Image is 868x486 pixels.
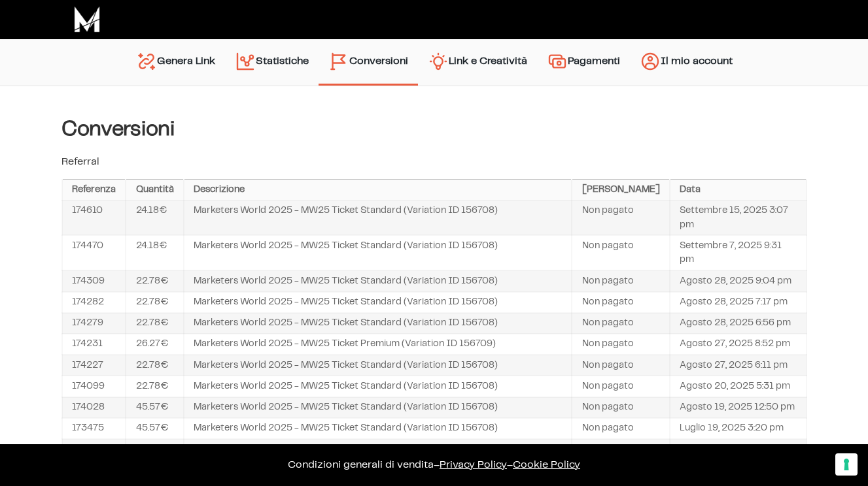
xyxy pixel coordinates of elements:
a: Condizioni generali di vendita [288,460,434,470]
button: Le tue preferenze relative al consenso per le tecnologie di tracciamento [835,453,858,476]
img: account.svg [640,51,661,72]
td: Agosto 27, 2025 8:52 pm [670,334,806,355]
td: 45.57€ [126,397,184,418]
td: Marketers World 2025 - MW25 Ticket Standard (Variation ID 156708) [184,292,572,313]
td: Non pagato [572,270,670,291]
td: Non pagato [572,397,670,418]
td: 174099 [62,376,126,397]
td: 22.78€ [126,376,184,397]
td: Agosto 28, 2025 7:17 pm [670,292,806,313]
td: 24.18€ [126,235,184,270]
th: Quantità [126,180,184,201]
p: – – [13,457,855,473]
td: Luglio 7, 2025 5:41 pm [670,439,806,460]
img: creativity.svg [428,51,449,72]
td: Non pagato [572,313,670,334]
td: Non pagato [572,201,670,236]
a: Pagamenti [537,46,630,79]
td: Agosto 27, 2025 6:11 pm [670,355,806,376]
td: Marketers World 2025 - MW25 Ticket Standard (Variation ID 156708) [184,418,572,439]
td: Agosto 20, 2025 5:31 pm [670,376,806,397]
td: Non pagato [572,235,670,270]
td: 174610 [62,201,126,236]
td: Marketers World 2025 - MW25 Ticket Premium (Variation ID 156709) [184,439,572,460]
td: 174231 [62,334,126,355]
td: 174028 [62,397,126,418]
td: Non pagato [572,439,670,460]
td: Marketers World 2025 - MW25 Ticket Standard (Variation ID 156708) [184,270,572,291]
td: Marketers World 2025 - MW25 Ticket Standard (Variation ID 156708) [184,355,572,376]
td: Luglio 19, 2025 3:20 pm [670,418,806,439]
a: Privacy Policy [440,460,507,470]
td: Settembre 15, 2025 3:07 pm [670,201,806,236]
td: 26.27€ [126,439,184,460]
td: 174279 [62,313,126,334]
img: payments.svg [547,51,568,72]
td: 174470 [62,235,126,270]
td: 22.78€ [126,355,184,376]
th: [PERSON_NAME] [572,180,670,201]
a: Genera Link [126,46,225,79]
p: Referral [61,154,807,170]
td: 45.57€ [126,418,184,439]
a: Link e Creatività [418,46,537,79]
td: Agosto 28, 2025 6:56 pm [670,313,806,334]
td: Settembre 7, 2025 9:31 pm [670,235,806,270]
td: Non pagato [572,418,670,439]
td: 173475 [62,418,126,439]
td: Non pagato [572,376,670,397]
th: Referenza [62,180,126,201]
th: Data [670,180,806,201]
h4: Conversioni [61,118,807,141]
span: Cookie Policy [513,460,580,470]
a: Il mio account [630,46,742,79]
td: Marketers World 2025 - MW25 Ticket Premium (Variation ID 156709) [184,334,572,355]
td: Agosto 19, 2025 12:50 pm [670,397,806,418]
a: Statistiche [225,46,319,79]
td: 22.78€ [126,270,184,291]
td: Non pagato [572,292,670,313]
img: stats.svg [235,51,256,72]
img: generate-link.svg [136,51,157,72]
td: Marketers World 2025 - MW25 Ticket Standard (Variation ID 156708) [184,313,572,334]
td: Marketers World 2025 - MW25 Ticket Standard (Variation ID 156708) [184,376,572,397]
td: Marketers World 2025 - MW25 Ticket Standard (Variation ID 156708) [184,397,572,418]
td: Marketers World 2025 - MW25 Ticket Standard (Variation ID 156708) [184,235,572,270]
td: 174309 [62,270,126,291]
th: Descrizione [184,180,572,201]
td: Non pagato [572,355,670,376]
td: Agosto 28, 2025 9:04 pm [670,270,806,291]
td: 26.27€ [126,334,184,355]
td: 24.18€ [126,201,184,236]
td: 22.78€ [126,313,184,334]
td: 174227 [62,355,126,376]
td: Non pagato [572,334,670,355]
td: 22.78€ [126,292,184,313]
td: 174282 [62,292,126,313]
a: Conversioni [319,46,418,77]
nav: Menu principale [126,39,742,86]
td: Marketers World 2025 - MW25 Ticket Standard (Variation ID 156708) [184,201,572,236]
img: conversion-2.svg [328,51,349,72]
td: 173382 [62,439,126,460]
